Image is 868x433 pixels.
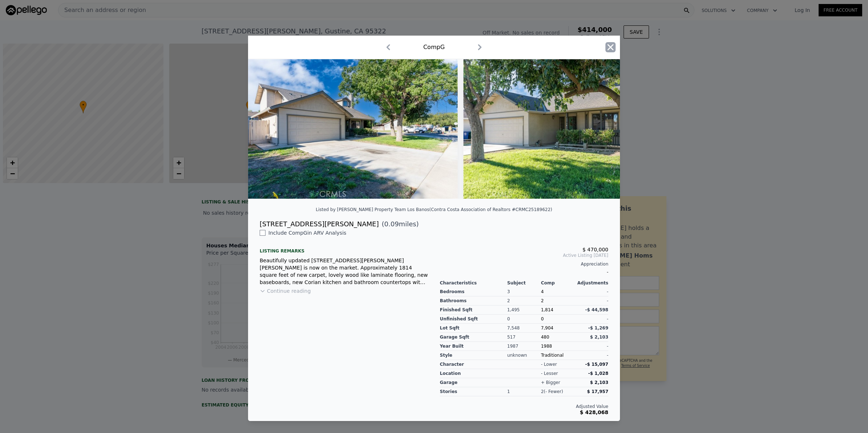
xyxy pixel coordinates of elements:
[590,335,608,340] span: $ 2,103
[507,315,541,324] div: 0
[384,220,399,228] span: 0.09
[440,378,507,387] div: garage
[440,315,507,324] div: Unfinished Sqft
[440,404,608,409] div: Adjusted Value
[590,380,608,385] span: $ 2,103
[580,409,608,415] span: $ 428,068
[583,247,608,252] span: $ 470,000
[507,333,541,342] div: 517
[541,289,544,294] span: 4
[507,324,541,333] div: 7,548
[541,325,553,331] span: 7,904
[440,267,608,277] div: -
[507,342,541,351] div: 1987
[541,361,557,367] div: - lower
[463,59,673,199] img: Property Img
[541,307,553,312] span: 1,814
[260,257,428,286] div: Beautifully updated [STREET_ADDRESS][PERSON_NAME][PERSON_NAME] is now on the market. Approximatel...
[440,333,507,342] div: Garage Sqft
[440,305,507,315] div: Finished Sqft
[507,280,541,286] div: Subject
[575,315,608,324] div: -
[507,305,541,315] div: 1,495
[260,242,428,254] div: Listing remarks
[507,287,541,296] div: 3
[265,230,349,236] span: Include Comp G in ARV Analysis
[423,43,445,52] div: Comp G
[541,296,575,305] div: 2
[248,59,458,199] img: Property Img
[541,342,575,351] div: 1988
[440,360,507,369] div: character
[507,351,541,360] div: unknown
[541,280,575,286] div: Comp
[575,351,608,360] div: -
[575,342,608,351] div: -
[585,362,608,367] span: -$ 15,097
[588,325,608,331] span: -$ 1,269
[440,351,507,360] div: Style
[541,351,575,360] div: Traditional
[507,296,541,305] div: 2
[507,387,541,396] div: 1
[575,296,608,305] div: -
[440,324,507,333] div: Lot Sqft
[440,261,608,267] div: Appreciation
[440,252,608,258] span: Active Listing [DATE]
[587,389,608,394] span: $ 17,957
[541,316,544,321] span: 0
[541,380,560,385] div: + bigger
[575,280,608,286] div: Adjustments
[316,207,552,212] div: Listed by [PERSON_NAME] Property Team Los Banos (Contra Costa Association of Realtors #CRMC25189622)
[260,287,311,295] button: Continue reading
[588,371,608,376] span: -$ 1,028
[379,219,419,229] span: ( miles)
[541,389,563,394] div: 2 ( - fewer )
[260,219,379,229] div: [STREET_ADDRESS][PERSON_NAME]
[585,307,608,312] span: -$ 44,598
[440,287,507,296] div: Bedrooms
[541,335,549,340] span: 480
[440,280,507,286] div: Characteristics
[440,342,507,351] div: Year Built
[575,287,608,296] div: -
[541,371,558,376] div: - lesser
[440,296,507,305] div: Bathrooms
[440,387,507,396] div: stories
[440,369,507,378] div: location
